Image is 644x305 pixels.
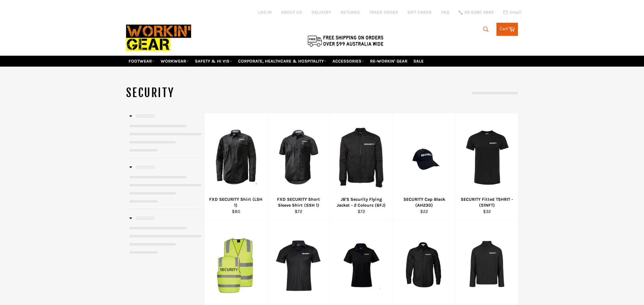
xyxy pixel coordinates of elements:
a: WORKWEAR [158,56,191,67]
span: Email [510,10,521,15]
a: DELIVERY [312,9,331,15]
a: TRACK ORDER [369,9,398,15]
a: FOOTWEAR [126,56,157,67]
img: SECURITY Fitted TSHRIT - (S1NFT) - Workin' Gear [463,128,510,187]
a: SALE [411,56,426,67]
a: FXD SECURITY Short Sleeve Shirt (SSH 1) - Workin' Gear FXD SECURITY Short Sleeve Shirt (SSH 1) $72 [267,113,330,221]
div: FXD SECURITY Short Sleeve Shirt (SSH 1) [271,196,326,209]
img: SECURITY HI VIS D+N SAFETY VEST (6DNS5) - Workin' Gear [213,234,260,297]
div: SECURITY Cap Black (AH230) [397,196,452,209]
a: ABOUT US [281,9,302,15]
img: FXD SECURITY Short Sleeve Shirt (SSH 1) - Workin' Gear [275,127,322,189]
img: FXD SECURITY Shirt (LSH 1) - Workin' Gear [213,127,260,188]
a: RETURNS [341,9,360,15]
h1: SECURITY [126,85,322,101]
div: JB'S Security Flying Jacket - 2 Colours (6FJ) [334,196,389,209]
div: $72 [271,209,326,214]
img: JB'S Security Flying Jacket - Workin Gear [338,122,385,193]
a: Email [503,10,521,15]
a: SECURITY Fitted TSHRIT - (S1NFT) - Workin' Gear SECURITY Fitted TSHRIT - (S1NFT) $32 [455,113,518,221]
a: JB'S Security Flying Jacket - Workin Gear JB'S Security Flying Jacket - 2 Colours (6FJ) $72 [330,113,393,221]
a: ACCESSORIES [330,56,367,67]
img: SECURITY Softshell Jacket (1512) - Workin' Gear [463,237,510,293]
img: SECURITY Polo - Womens (PS82) - Workin' Gear [338,237,385,293]
a: RE-WORKIN' GEAR [368,56,410,67]
a: FAQ [441,9,449,15]
div: $22 [397,209,452,214]
img: Flat $9.95 shipping Australia wide [307,34,384,47]
span: 02 6280 5885 [464,10,494,15]
a: GIFT CARDS [407,9,432,15]
a: SAFETY & HI VIS [192,56,235,67]
div: SECURITY Fitted TSHRIT - (S1NFT) [459,196,514,209]
a: SECURITY Cap Black (AH230) - Workin' Gear SECURITY Cap Black (AH230) $22 [393,113,455,221]
a: FXD SECURITY Shirt (LSH 1) - Workin' Gear FXD SECURITY Shirt (LSH 1) $80 [204,113,267,221]
div: $32 [459,209,514,214]
a: Cart [496,23,518,36]
img: Workin Gear leaders in Workwear, Safety Boots, PPE, Uniforms. Australia's No.1 in Workwear [126,20,191,55]
a: 02 6280 5885 [458,10,494,15]
div: $72 [334,209,389,214]
div: $80 [209,209,263,214]
a: Log in [258,10,272,15]
img: SECURITY Shirt (SH714) - Workin' Gear [401,238,448,292]
a: CORPORATE, HEALTHCARE & HOSPITALITY [236,56,329,67]
img: SECURITY Cap Black (AH230) - Workin' Gear [401,140,448,175]
div: FXD SECURITY Shirt (LSH 1) [209,196,263,209]
img: SECURITY Polo (PS81) - Workin' Gear [275,237,322,293]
